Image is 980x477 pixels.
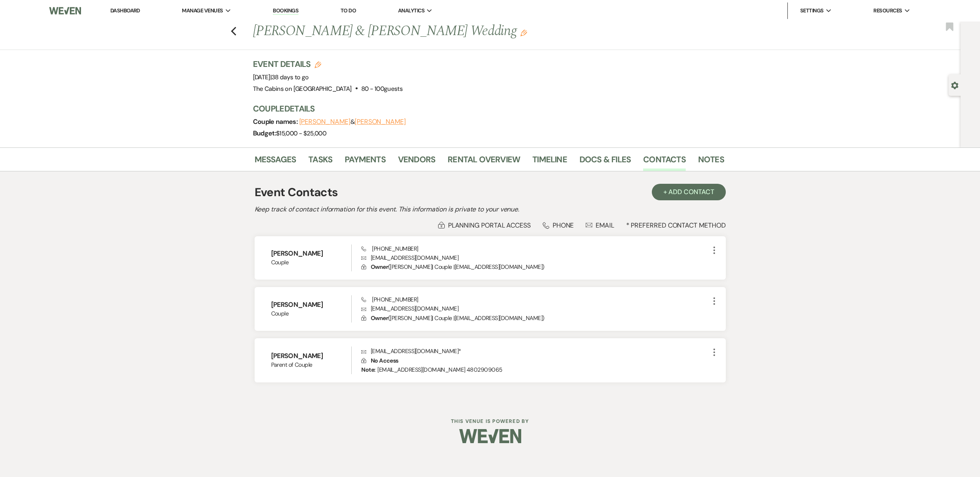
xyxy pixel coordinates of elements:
h6: [PERSON_NAME] [271,249,352,258]
a: To Do [341,7,356,14]
img: Weven Logo [49,2,81,19]
span: Owner [371,263,388,271]
span: [DATE] [253,73,309,81]
span: $15,000 - $25,000 [276,129,326,138]
span: Couple [271,309,352,318]
h2: Keep track of contact information for this event. This information is private to your venue. [255,204,726,214]
h6: [PERSON_NAME] [271,351,352,361]
a: Contacts [643,153,686,171]
h3: Couple Details [253,103,716,114]
a: Rental Overview [448,153,520,171]
div: Planning Portal Access [438,221,531,230]
h6: [PERSON_NAME] [271,300,352,309]
span: [PHONE_NUMBER] [361,296,418,303]
span: Couple names: [253,117,299,126]
span: | [270,73,309,81]
p: ( [PERSON_NAME] | Couple | [EMAIL_ADDRESS][DOMAIN_NAME] ) [361,262,709,271]
h1: [PERSON_NAME] & [PERSON_NAME] Wedding [253,21,623,41]
a: Notes [698,153,724,171]
p: [EMAIL_ADDRESS][DOMAIN_NAME] [361,304,709,313]
span: Resources [873,7,902,15]
div: Email [586,221,614,230]
span: Couple [271,258,352,267]
span: [PHONE_NUMBER] [361,245,418,252]
button: [PERSON_NAME] [299,119,351,125]
a: Docs & Files [579,153,631,171]
button: + Add Contact [652,184,726,200]
a: Dashboard [110,7,140,14]
button: Open lead details [951,81,959,89]
button: [PERSON_NAME] [355,119,406,125]
h1: Event Contacts [255,184,338,201]
div: Phone [543,221,574,230]
span: Budget: [253,129,277,138]
a: Messages [255,153,296,171]
span: Analytics [398,7,424,15]
a: Vendors [398,153,435,171]
a: Timeline [532,153,567,171]
strong: Note: [361,366,375,373]
img: Weven Logo [459,422,521,451]
span: & [299,118,406,126]
a: Bookings [273,7,298,15]
span: The Cabins on [GEOGRAPHIC_DATA] [253,85,352,93]
span: 38 days to go [272,73,309,81]
div: * Preferred Contact Method [255,221,726,230]
h3: Event Details [253,58,403,70]
a: Tasks [308,153,332,171]
p: [EMAIL_ADDRESS][DOMAIN_NAME] * [361,346,709,356]
a: Payments [345,153,386,171]
span: 80 - 100 guests [361,85,403,93]
p: [EMAIL_ADDRESS][DOMAIN_NAME] [361,253,709,262]
span: No Access [371,357,398,364]
span: Owner [371,314,388,322]
button: Edit [520,29,527,36]
span: Parent of Couple [271,361,352,369]
span: Manage Venues [182,7,223,15]
span: Settings [800,7,824,15]
p: ( [PERSON_NAME] | Couple | [EMAIL_ADDRESS][DOMAIN_NAME] ) [361,313,709,323]
p: [EMAIL_ADDRESS][DOMAIN_NAME] 4802909065 [361,365,502,374]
